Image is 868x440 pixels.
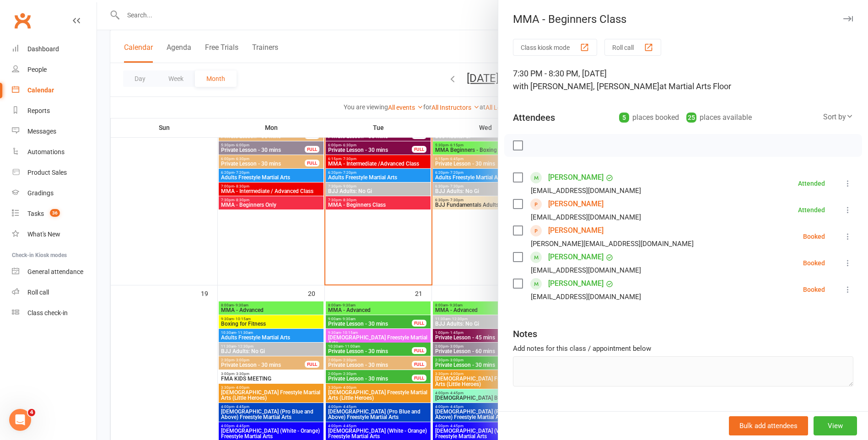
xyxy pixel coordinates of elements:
[798,207,825,213] div: Attended
[531,185,641,197] div: [EMAIL_ADDRESS][DOMAIN_NAME]
[513,327,537,340] div: Notes
[27,86,54,94] div: Calendar
[729,416,808,435] button: Bulk add attendees
[12,162,97,183] a: Product Sales
[531,264,641,276] div: [EMAIL_ADDRESS][DOMAIN_NAME]
[12,303,97,323] a: Class kiosk mode
[513,39,597,56] button: Class kiosk mode
[12,262,97,282] a: General attendance kiosk mode
[12,224,97,245] a: What's New
[12,59,97,80] a: People
[803,233,825,240] div: Booked
[548,170,604,185] a: [PERSON_NAME]
[27,289,49,296] div: Roll call
[27,231,60,238] div: What's New
[12,204,97,224] a: Tasks 36
[12,282,97,303] a: Roll call
[11,9,34,32] a: Clubworx
[659,81,731,91] span: at Martial Arts Floor
[27,66,47,73] div: People
[513,81,659,91] span: with [PERSON_NAME], [PERSON_NAME]
[803,286,825,293] div: Booked
[27,169,67,176] div: Product Sales
[513,343,853,354] div: Add notes for this class / appointment below
[27,45,59,53] div: Dashboard
[27,309,68,317] div: Class check-in
[12,39,97,59] a: Dashboard
[50,209,60,217] span: 36
[604,39,661,56] button: Roll call
[803,260,825,266] div: Booked
[548,197,604,211] a: [PERSON_NAME]
[619,113,629,123] div: 5
[548,276,604,291] a: [PERSON_NAME]
[686,113,696,123] div: 25
[27,189,54,197] div: Gradings
[27,268,83,275] div: General attendance
[798,180,825,187] div: Attended
[498,13,868,26] div: MMA - Beginners Class
[531,211,641,223] div: [EMAIL_ADDRESS][DOMAIN_NAME]
[619,111,679,124] div: places booked
[531,291,641,303] div: [EMAIL_ADDRESS][DOMAIN_NAME]
[548,250,604,264] a: [PERSON_NAME]
[513,67,853,93] div: 7:30 PM - 8:30 PM, [DATE]
[27,148,65,156] div: Automations
[814,416,857,435] button: View
[686,111,752,124] div: places available
[513,111,555,124] div: Attendees
[12,121,97,142] a: Messages
[27,107,50,114] div: Reports
[12,101,97,121] a: Reports
[531,238,694,250] div: [PERSON_NAME][EMAIL_ADDRESS][DOMAIN_NAME]
[27,128,56,135] div: Messages
[12,183,97,204] a: Gradings
[27,210,44,217] div: Tasks
[12,142,97,162] a: Automations
[28,409,35,416] span: 4
[548,223,604,238] a: [PERSON_NAME]
[9,409,31,431] iframe: Intercom live chat
[823,111,853,123] div: Sort by
[12,80,97,101] a: Calendar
